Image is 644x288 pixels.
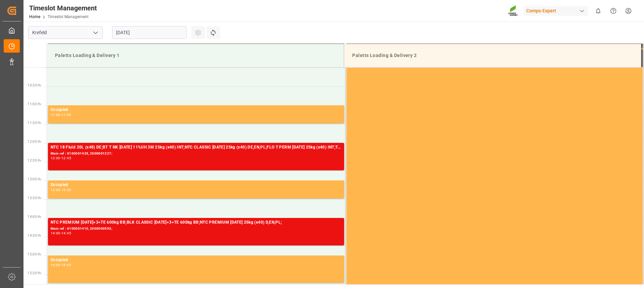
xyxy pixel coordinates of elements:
div: 13:30 [61,188,71,191]
div: Timeslot Management [29,3,97,13]
div: Occupied [51,107,341,113]
div: 13:00 [51,188,60,191]
div: 15:45 [61,264,71,267]
div: 11:30 [61,113,71,116]
div: 14:00 [51,232,60,235]
span: 11:30 Hr [28,121,41,125]
div: - [60,188,61,191]
div: 12:45 [61,157,71,160]
div: - [60,264,61,267]
div: Compo Expert [524,6,588,16]
span: 12:00 Hr [28,140,41,143]
div: NTC 18 Fluid 20L (x48) DE;BT T NK [DATE] 11%UH 3M 25kg (x40) INT;NTC CLASSIC [DATE] 25kg (x40) DE... [51,144,341,151]
div: NTC PREMIUM [DATE]+3+TE 600kg BB;BLK CLASSIC [DATE]+3+TE 600kg BB;NTC PREMIUM [DATE] 25kg (x40) D... [51,219,341,226]
div: - [60,157,61,160]
div: 11:00 [51,113,60,116]
div: Occupied [51,182,341,188]
span: 12:30 Hr [28,159,41,162]
div: - [60,113,61,116]
div: Main ref : 6100001410, 2000000593; [51,226,341,232]
span: 13:30 Hr [28,196,41,200]
span: 15:30 Hr [28,271,41,275]
div: 15:00 [51,264,60,267]
span: 14:30 Hr [28,234,41,237]
img: Screenshot%202023-09-29%20at%2010.02.21.png_1712312052.png [508,5,519,17]
span: 14:00 Hr [28,215,41,219]
div: 14:45 [61,232,71,235]
input: Type to search/select [28,26,103,39]
div: Paletts Loading & Delivery 2 [350,49,636,62]
button: Help Center [606,3,621,18]
div: Paletts Loading & Delivery 1 [52,49,338,62]
div: Main ref : 6100001435, 2000001227; [51,151,341,157]
span: 11:00 Hr [28,102,41,106]
button: Compo Expert [524,4,591,17]
button: open menu [90,27,100,38]
div: Occupied [51,257,341,264]
a: Home [29,14,40,19]
button: show 0 new notifications [591,3,606,18]
input: DD.MM.YYYY [112,26,186,39]
span: 15:00 Hr [28,252,41,256]
div: 12:00 [51,157,60,160]
div: - [60,232,61,235]
span: 13:00 Hr [28,177,41,181]
span: 10:30 Hr [28,83,41,87]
